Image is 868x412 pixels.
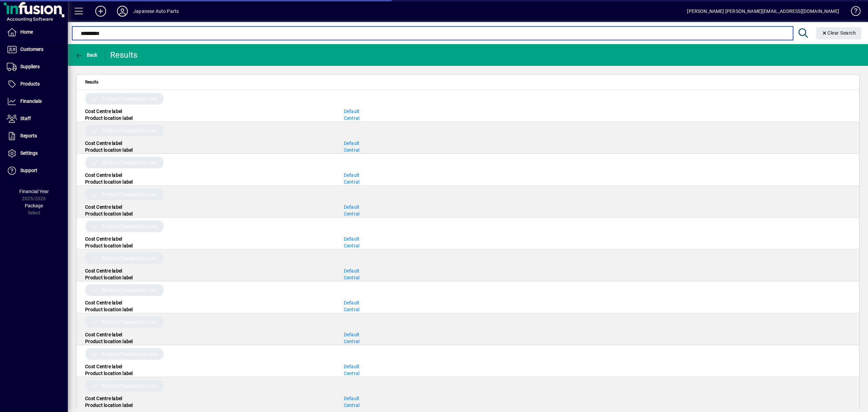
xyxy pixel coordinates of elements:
[102,127,157,134] span: Product Transaction Line
[344,307,360,312] a: Central
[344,236,360,242] a: Default
[80,395,339,402] div: Cost Centre label
[80,267,339,274] div: Cost Centre label
[80,210,339,217] div: Product location label
[20,116,31,121] span: Staff
[20,81,40,87] span: Products
[3,93,68,110] a: Financials
[20,64,40,69] span: Suppliers
[102,95,157,102] span: Product Transaction Line
[133,6,179,17] div: Japanese Auto Parts
[102,191,157,198] span: Product Transaction Line
[344,179,360,185] a: Central
[80,115,339,121] div: Product location label
[20,150,38,156] span: Settings
[344,109,360,114] a: Default
[80,370,339,377] div: Product location label
[20,133,37,138] span: Reports
[75,52,98,58] span: Back
[73,49,99,61] button: Back
[19,189,49,194] span: Financial Year
[110,50,139,60] div: Results
[80,236,339,242] div: Cost Centre label
[102,223,157,230] span: Product Transaction Line
[80,242,339,249] div: Product location label
[344,115,360,121] a: Central
[80,140,339,147] div: Cost Centre label
[344,243,360,248] a: Central
[344,147,360,153] a: Central
[102,287,157,294] span: Product Transaction Line
[20,46,43,52] span: Customers
[20,168,37,173] span: Support
[85,78,98,86] span: Results
[344,371,360,376] a: Central
[80,363,339,370] div: Cost Centre label
[102,319,157,325] span: Product Transaction Line
[102,255,157,262] span: Product Transaction Line
[822,30,856,36] span: Clear Search
[80,338,339,345] div: Product location label
[80,147,339,153] div: Product location label
[112,5,133,17] button: Profile
[80,172,339,179] div: Cost Centre label
[344,364,360,369] a: Default
[3,41,68,58] a: Customers
[80,299,339,306] div: Cost Centre label
[344,172,360,178] a: Default
[102,382,157,389] span: Product Transaction Line
[80,402,339,409] div: Product location label
[20,98,42,104] span: Financials
[3,76,68,93] a: Products
[25,203,43,208] span: Package
[80,331,339,338] div: Cost Centre label
[102,159,157,166] span: Product Transaction Line
[20,29,33,35] span: Home
[3,24,68,41] a: Home
[344,275,360,280] a: Central
[90,5,112,17] button: Add
[3,58,68,75] a: Suppliers
[687,6,839,17] div: [PERSON_NAME] [PERSON_NAME][EMAIL_ADDRESS][DOMAIN_NAME]
[344,300,360,305] a: Default
[344,339,360,344] a: Central
[344,332,360,337] a: Default
[80,274,339,281] div: Product location label
[344,396,360,401] a: Default
[344,211,360,217] a: Central
[816,27,862,39] button: Clear
[3,162,68,179] a: Support
[80,306,339,313] div: Product location label
[344,204,360,210] a: Default
[344,268,360,274] a: Default
[80,204,339,210] div: Cost Centre label
[344,402,360,408] a: Central
[846,1,860,23] a: Knowledge Base
[80,108,339,115] div: Cost Centre label
[102,351,157,357] span: Product Transaction Line
[68,49,105,61] app-page-header-button: Back
[3,145,68,162] a: Settings
[344,141,360,146] a: Default
[80,179,339,185] div: Product location label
